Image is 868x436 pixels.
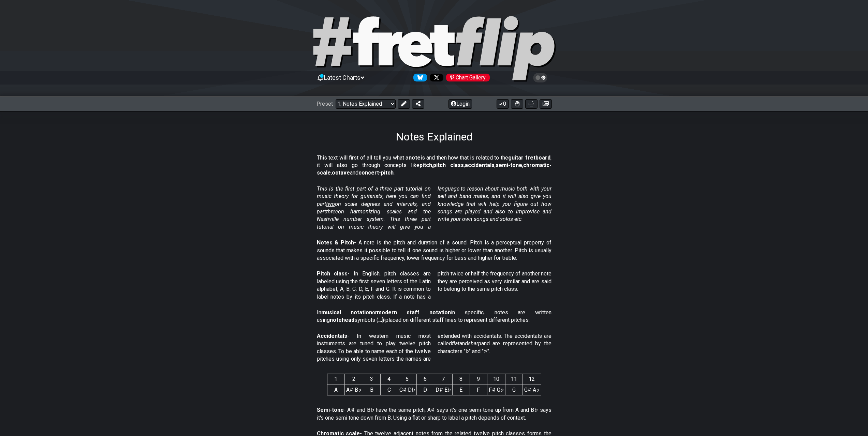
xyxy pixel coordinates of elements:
th: 9 [470,374,487,385]
strong: Semi-tone [317,407,344,413]
strong: Notes & Pitch [317,239,354,246]
th: 8 [452,374,470,385]
strong: musical notation [321,309,372,316]
p: - In English, pitch classes are labeled using the first seven letters of the Latin alphabet, A, B... [317,270,551,301]
p: - A note is the pitch and duration of a sound. Pitch is a perceptual property of sounds that make... [317,239,551,262]
span: Preset [317,101,333,107]
td: G♯ A♭ [523,385,541,395]
td: E [452,385,470,395]
th: 4 [380,374,398,385]
button: Login [448,99,472,109]
th: 12 [523,374,541,385]
button: Toggle Dexterity for all fretkits [511,99,523,109]
button: Print [525,99,538,109]
strong: accidentals [465,162,495,168]
strong: note [409,154,421,161]
a: Follow #fretflip at Bluesky [411,74,427,81]
p: In or in specific, notes are written using symbols (𝅝 𝅗𝅥 𝅘𝅥 𝅘𝅥𝅮) placed on different staff lines to r... [317,309,551,324]
a: #fretflip at Pinterest [443,74,490,81]
strong: Pitch class [317,270,348,277]
span: Latest Charts [324,74,361,81]
strong: concert-pitch [358,169,394,176]
strong: pitch class [433,162,464,168]
button: Edit Preset [398,99,410,109]
span: two [326,201,335,207]
em: This is the first part of a three part tutorial on music theory for guitarists, here you can find... [317,185,551,230]
strong: octave [332,169,350,176]
strong: guitar fretboard [508,154,550,161]
td: B [363,385,380,395]
button: 0 [497,99,509,109]
td: G [505,385,523,395]
td: C [380,385,398,395]
button: Create image [540,99,552,109]
th: 1 [327,374,344,385]
select: Preset [336,99,396,109]
td: D [416,385,434,395]
td: A [327,385,344,395]
th: 2 [344,374,363,385]
strong: Accidentals [317,333,347,339]
td: A♯ B♭ [344,385,363,395]
p: - A♯ and B♭ have the same pitch, A♯ says it's one semi-tone up from A and B♭ says it's one semi t... [317,406,551,422]
td: D♯ E♭ [434,385,452,395]
th: 3 [363,374,380,385]
td: F [470,385,487,395]
strong: semi-tone [496,162,522,168]
div: Chart Gallery [446,74,490,81]
th: 11 [505,374,523,385]
td: F♯ G♭ [487,385,505,395]
p: - In western music most instruments are tuned to play twelve pitch classes. To be able to name ea... [317,332,551,363]
td: C♯ D♭ [398,385,416,395]
th: 5 [398,374,416,385]
button: Share Preset [412,99,424,109]
strong: notehead [330,317,354,323]
strong: pitch [420,162,432,168]
em: sharp [468,340,481,347]
a: Follow #fretflip at X [427,74,443,81]
em: flat [452,340,459,347]
th: 10 [487,374,505,385]
th: 7 [434,374,452,385]
strong: modern staff notation [377,309,451,316]
span: three [326,208,338,215]
span: Toggle light / dark theme [536,75,544,81]
th: 6 [416,374,434,385]
h1: Notes Explained [396,130,472,143]
p: This text will first of all tell you what a is and then how that is related to the , it will also... [317,154,551,177]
